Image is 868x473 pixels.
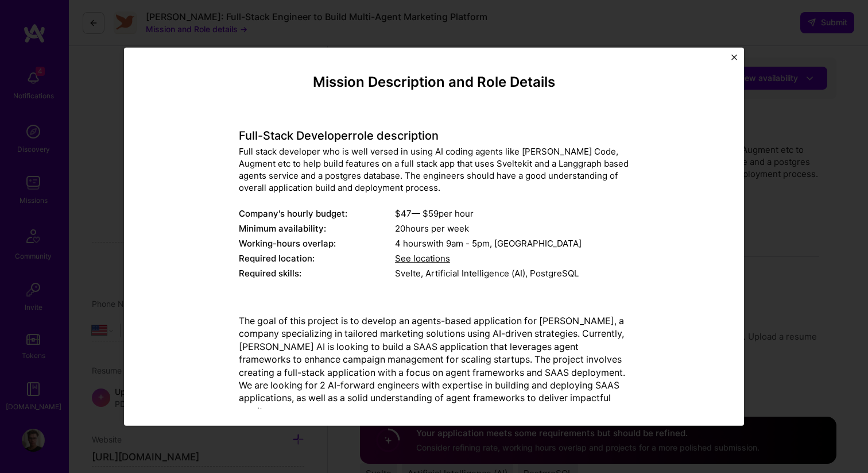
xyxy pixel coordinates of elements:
[239,74,629,90] h4: Mission Description and Role Details
[444,238,494,249] span: 9am - 5pm ,
[239,145,629,194] div: Full stack developer who is well versed in using AI coding agents like [PERSON_NAME] Code, Augmen...
[239,207,395,220] div: Company's hourly budget:
[395,267,629,279] div: Svelte, Artificial Intelligence (AI), PostgreSQL
[239,222,395,234] div: Minimum availability:
[395,237,629,249] div: 4 hours with [GEOGRAPHIC_DATA]
[395,253,450,264] span: See locations
[239,267,395,279] div: Required skills:
[395,207,629,220] div: $ 47 — $ 59 per hour
[239,129,629,143] h4: Full-Stack Developer role description
[731,54,737,66] button: Close
[239,314,629,417] p: The goal of this project is to develop an agents-based application for [PERSON_NAME], a company s...
[395,222,629,234] div: 20 hours per week
[239,252,395,264] div: Required location:
[239,237,395,249] div: Working-hours overlap:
